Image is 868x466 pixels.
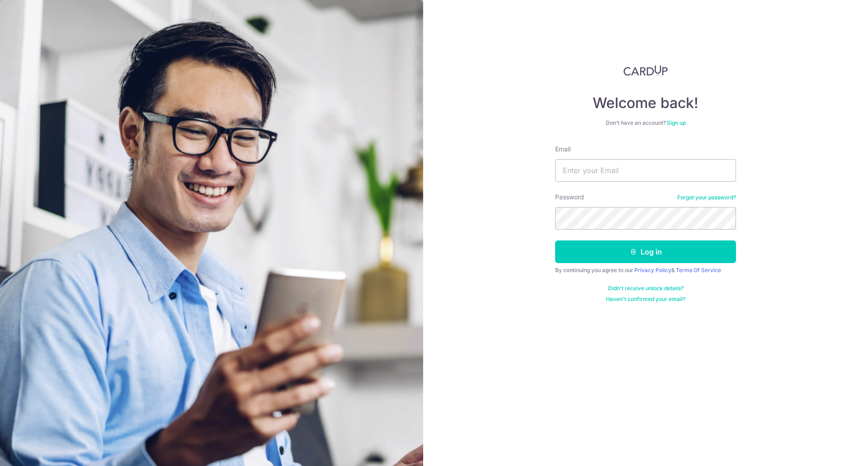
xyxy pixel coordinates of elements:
a: Privacy Policy [634,267,671,273]
label: Password [555,193,584,202]
h4: Welcome back! [555,94,736,112]
label: Email [555,145,571,154]
a: Haven't confirmed your email? [606,296,685,303]
button: Log in [555,240,736,263]
div: Don’t have an account? [555,119,736,127]
a: Forgot your password? [677,194,736,201]
input: Enter your Email [555,159,736,182]
img: CardUp Logo [623,65,668,76]
div: By continuing you agree to our & [555,267,736,274]
a: Sign up [667,119,686,126]
a: Didn't receive unlock details? [608,285,684,292]
a: Terms Of Service [676,267,721,273]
